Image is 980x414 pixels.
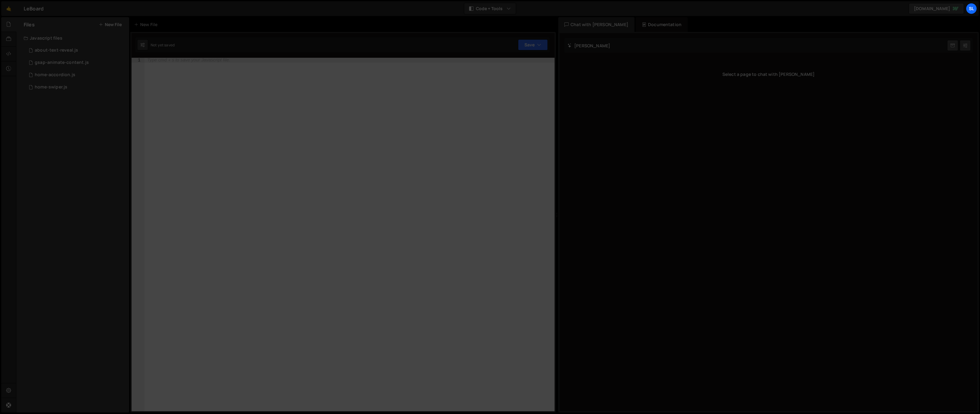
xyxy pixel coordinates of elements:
[35,84,67,90] div: home-swiper.js
[151,42,175,48] div: Not yet saved
[147,58,230,62] div: Type cmd + s to save your Javascript file.
[966,3,977,14] a: Sl
[35,72,75,78] div: home-accordion.js
[24,57,129,69] div: 10325/23462.js
[464,3,516,14] button: Code + Tools
[558,17,634,32] div: Chat with [PERSON_NAME]
[564,62,973,87] div: Select a page to chat with [PERSON_NAME]
[24,5,44,12] div: LeBoard
[24,44,129,57] div: 10325/23992.js
[134,21,160,28] div: New File
[35,60,89,65] div: gsap-animate-content.js
[567,43,610,49] h2: [PERSON_NAME]
[132,58,144,63] div: 1
[16,32,129,44] div: Javascript files
[24,69,129,81] div: 10325/23656.js
[1,1,16,16] a: 🤙
[909,3,964,14] a: [DOMAIN_NAME]
[24,81,129,93] div: 10325/23651.js
[99,22,122,27] button: New File
[24,21,35,28] h2: Files
[35,48,78,53] div: about-text-reveal.js
[518,39,548,50] button: Save
[636,17,688,32] div: Documentation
